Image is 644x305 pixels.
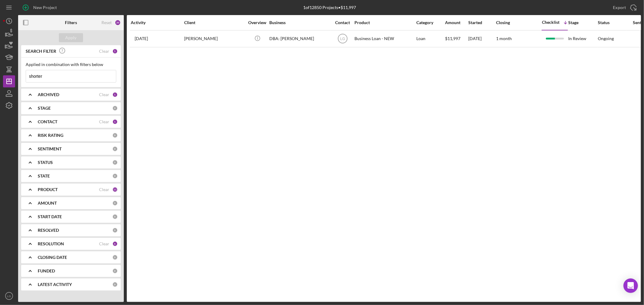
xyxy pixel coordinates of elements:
[496,20,541,25] div: Closing
[38,119,57,124] b: CONTACT
[38,282,72,287] b: LATEST ACTIVITY
[112,146,118,152] div: 0
[331,20,354,25] div: Contact
[7,294,11,298] text: LG
[38,201,57,206] b: AMOUNT
[598,36,614,41] div: Ongoing
[340,37,345,41] text: LG
[542,20,559,25] div: Checklist
[568,20,597,25] div: Stage
[568,31,597,47] div: In Review
[112,173,118,179] div: 0
[112,119,118,124] div: 1
[38,146,62,151] b: SENTIMENT
[445,20,468,25] div: Amount
[66,33,77,42] div: Apply
[38,228,59,233] b: RESOLVED
[3,290,15,302] button: LG
[354,20,415,25] div: Product
[496,36,512,41] time: 1 month
[416,31,444,47] div: Loan
[131,20,184,25] div: Activity
[112,255,118,260] div: 0
[99,92,109,97] div: Clear
[38,214,62,219] b: START DATE
[112,133,118,138] div: 0
[38,160,53,165] b: STATUS
[38,92,59,97] b: ARCHIVED
[26,49,56,54] b: SEARCH FILTER
[269,31,330,47] div: DBA: [PERSON_NAME]
[112,228,118,233] div: 0
[468,20,495,25] div: Started
[112,92,118,97] div: 1
[112,49,118,54] div: 1
[99,241,109,246] div: Clear
[38,255,67,260] b: CLOSING DATE
[38,106,51,111] b: STAGE
[354,31,415,47] div: Business Loan - NEW
[112,214,118,219] div: 0
[623,278,638,293] div: Open Intercom Messenger
[112,160,118,165] div: 0
[99,119,109,124] div: Clear
[468,31,495,47] div: [DATE]
[112,200,118,206] div: 0
[112,105,118,111] div: 0
[112,268,118,274] div: 0
[416,20,444,25] div: Category
[115,20,121,26] div: 20
[38,241,64,246] b: RESOLUTION
[613,2,626,14] div: Export
[38,187,58,192] b: PRODUCT
[112,241,118,247] div: 6
[184,20,245,25] div: Client
[38,174,50,178] b: STATE
[269,20,330,25] div: Business
[598,20,627,25] div: Status
[26,62,116,67] div: Applied in combination with filters below
[33,2,57,14] div: New Project
[99,187,109,192] div: Clear
[101,20,112,25] div: Reset
[112,282,118,287] div: 0
[112,187,118,192] div: 11
[607,2,641,14] button: Export
[65,20,77,25] b: Filters
[38,133,63,138] b: RISK RATING
[99,49,109,54] div: Clear
[38,269,55,273] b: FUNDED
[59,33,83,42] button: Apply
[135,36,148,41] time: 2025-08-07 23:38
[246,20,269,25] div: Overview
[303,5,356,10] div: 1 of 12850 Projects • $11,997
[18,2,63,14] button: New Project
[184,31,245,47] div: [PERSON_NAME]
[445,31,468,47] div: $11,997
